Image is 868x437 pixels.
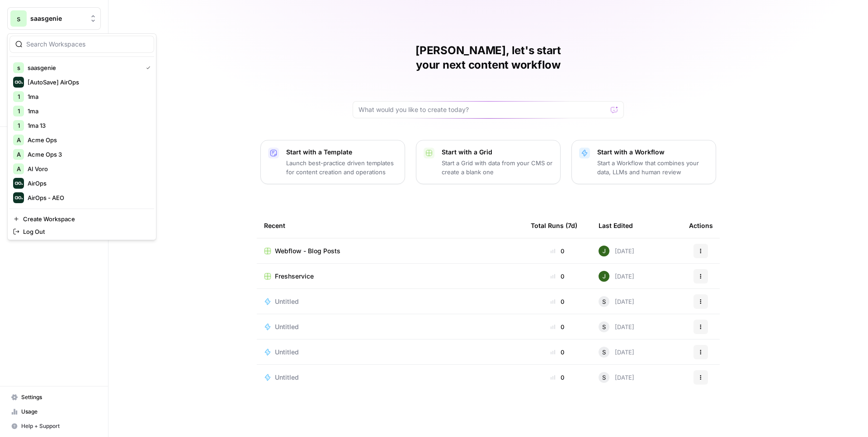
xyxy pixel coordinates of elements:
img: AirOps - AEO Logo [13,192,24,203]
div: [DATE] [599,321,634,332]
a: Log Out [9,225,154,238]
span: 1ma [28,107,147,116]
span: Untitled [275,348,299,357]
span: Freshservice [275,272,314,281]
div: Workspace: saasgenie [7,33,156,240]
img: [AutoSave] AirOps Logo [13,77,24,88]
span: A [17,150,21,159]
span: AI Voro [28,164,147,173]
div: Recent [264,213,516,238]
span: Log Out [23,227,147,236]
div: Total Runs (7d) [531,213,577,238]
span: 1 [18,92,20,101]
span: 1ma 13 [28,121,147,130]
div: 0 [531,246,584,256]
span: s [17,13,20,24]
div: 0 [531,322,584,331]
div: 0 [531,272,584,281]
p: Start a Grid with data from your CMS or create a blank one [442,158,553,177]
h1: [PERSON_NAME], let's start your next content workflow [353,43,624,72]
span: AirOps - AEO [28,193,147,202]
span: Acme Ops 3 [28,150,147,159]
div: [DATE] [599,271,634,282]
p: Start with a Grid [442,148,553,157]
a: Usage [7,404,101,419]
button: Start with a TemplateLaunch best-practice driven templates for content creation and operations [260,140,405,184]
span: A [17,135,21,144]
a: Freshservice [264,272,516,281]
span: [AutoSave] AirOps [28,78,147,87]
a: Webflow - Blog Posts [264,246,516,256]
span: saasgenie [28,63,139,72]
span: Acme Ops [28,135,147,144]
span: S [602,348,606,357]
p: Start with a Template [286,148,397,157]
span: S [602,373,606,382]
span: Webflow - Blog Posts [275,246,340,256]
div: Actions [689,213,713,238]
a: Create Workspace [9,213,154,225]
input: Search Workspaces [26,40,148,49]
div: 0 [531,348,584,357]
button: Start with a WorkflowStart a Workflow that combines your data, LLMs and human review [571,140,716,184]
span: 1 [18,121,20,130]
img: 5v0yozua856dyxnw4lpcp45mgmzh [599,271,609,282]
span: 1ma [28,92,147,101]
span: Untitled [275,322,299,331]
button: Help + Support [7,419,101,433]
div: 0 [531,297,584,306]
span: Usage [21,408,97,416]
img: 5v0yozua856dyxnw4lpcp45mgmzh [599,246,609,256]
div: [DATE] [599,372,634,383]
span: A [17,164,21,173]
a: Untitled [264,348,516,357]
span: Settings [21,393,97,401]
span: AirOps [28,179,147,188]
span: 1 [18,107,20,116]
a: Untitled [264,373,516,382]
a: Settings [7,390,101,404]
span: saasgenie [30,14,85,23]
div: [DATE] [599,246,634,256]
p: Start a Workflow that combines your data, LLMs and human review [597,158,708,177]
span: S [602,297,606,306]
p: Launch best-practice driven templates for content creation and operations [286,158,397,177]
button: Start with a GridStart a Grid with data from your CMS or create a blank one [416,140,561,184]
input: What would you like to create today? [359,105,607,114]
span: s [17,63,20,72]
button: Workspace: saasgenie [7,7,101,30]
div: Last Edited [599,213,633,238]
span: Help + Support [21,422,97,430]
span: Create Workspace [23,214,147,223]
p: Start with a Workflow [597,148,708,157]
span: Untitled [275,297,299,306]
img: AirOps Logo [13,178,24,189]
span: S [602,322,606,331]
a: Untitled [264,322,516,331]
div: [DATE] [599,296,634,307]
a: Untitled [264,297,516,306]
span: Untitled [275,373,299,382]
div: 0 [531,373,584,382]
div: [DATE] [599,347,634,358]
